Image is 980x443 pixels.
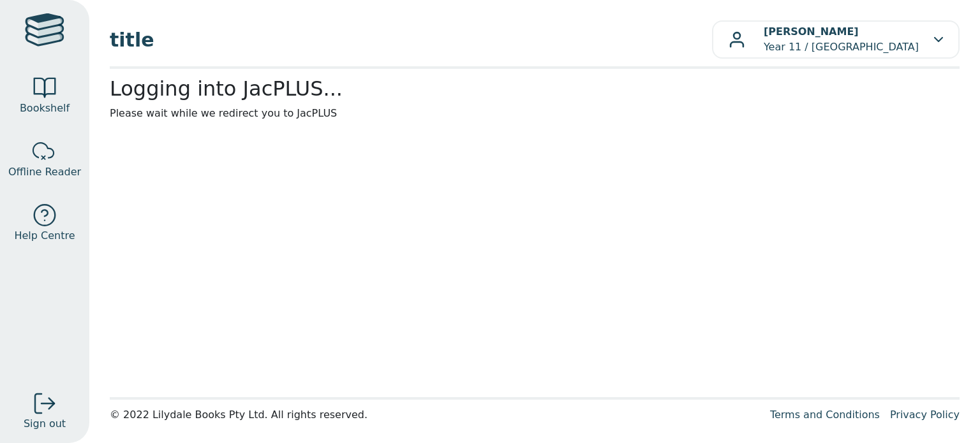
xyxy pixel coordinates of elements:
span: Sign out [24,416,66,432]
a: Terms and Conditions [770,409,880,421]
p: Year 11 / [GEOGRAPHIC_DATA] [764,24,919,55]
span: Help Centre [14,228,75,243]
a: Privacy Policy [890,409,960,421]
span: Bookshelf [20,101,70,116]
button: [PERSON_NAME]Year 11 / [GEOGRAPHIC_DATA] [712,20,960,59]
span: title [110,25,712,54]
span: Offline Reader [8,164,81,180]
p: Please wait while we redirect you to JacPLUS [110,106,960,121]
div: © 2022 Lilydale Books Pty Ltd. All rights reserved. [110,407,760,423]
h2: Logging into JacPLUS... [110,76,960,101]
b: [PERSON_NAME] [764,25,859,38]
